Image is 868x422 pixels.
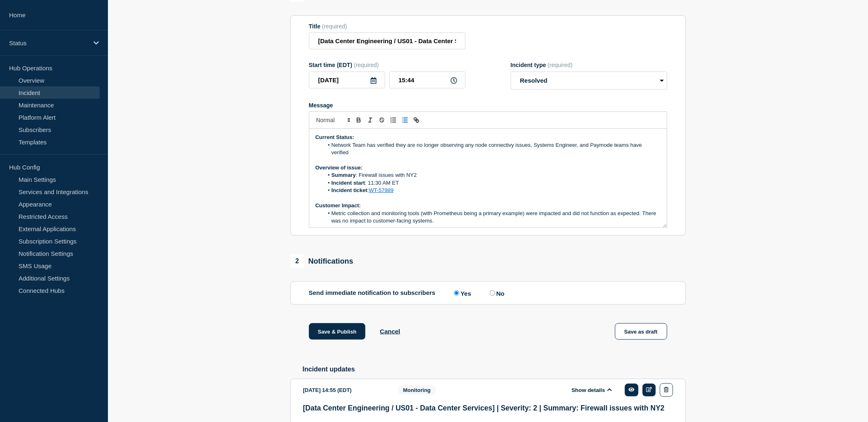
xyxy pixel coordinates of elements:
[316,202,361,209] strong: Customer Impact:
[511,62,667,68] div: Incident type
[309,289,436,297] p: Send immediate notification to subscribers
[399,115,411,125] button: Toggle bulleted list
[309,23,466,30] div: Title
[615,323,667,340] button: Save as draft
[389,72,466,88] input: HH:MM
[548,62,573,68] span: (required)
[309,102,667,109] div: Message
[323,179,661,187] li: : 11:30 AM ET
[309,129,667,227] div: Message
[9,39,88,46] p: Status
[369,187,394,193] a: WT-57989
[452,289,471,297] label: Yes
[490,290,495,296] input: No
[309,323,366,340] button: Save & Publish
[323,210,661,225] li: Metric collection and monitoring tools (with Prometheus being a primary example) were impacted an...
[290,254,304,268] span: 2
[309,72,385,88] input: YYYY-MM-DD
[303,383,386,397] div: [DATE] 14:55 (EDT)
[303,404,673,413] h3: [Data Center Engineering / US01 - Data Center Services] | Severity: 2 | Summary: Firewall issues ...
[354,62,379,68] span: (required)
[309,289,667,297] div: Send immediate notification to subscribers
[332,172,356,178] strong: Summary
[411,115,422,125] button: Toggle link
[322,23,347,30] span: (required)
[323,172,661,179] li: : Firewall issues with NY2
[309,32,466,49] input: Title
[380,328,400,335] button: Cancel
[376,115,388,125] button: Toggle strikethrough text
[388,115,399,125] button: Toggle ordered list
[332,180,365,186] strong: Incident start
[569,387,615,394] button: Show details
[488,289,505,297] label: No
[398,385,436,395] span: Monitoring
[332,187,367,193] strong: Incident ticket
[365,115,376,125] button: Toggle italic text
[290,254,353,268] div: Notifications
[316,134,355,140] strong: Current Status:
[303,366,686,373] h2: Incident updates
[309,62,466,68] div: Start time (EDT)
[511,72,667,90] select: Incident type
[313,115,353,125] span: Font size
[323,141,661,157] li: Network Team has verified they are no longer observing any node connectivy issues, Systems Engine...
[323,187,661,194] li: :
[454,290,459,296] input: Yes
[353,115,365,125] button: Toggle bold text
[316,165,363,171] strong: Overview of issue:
